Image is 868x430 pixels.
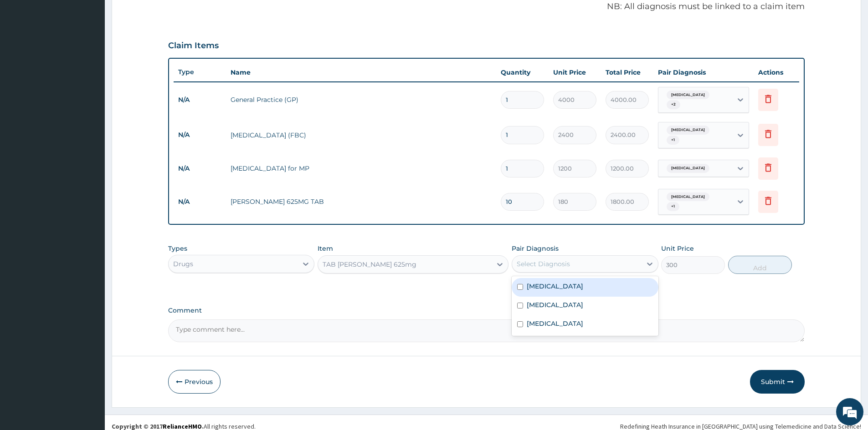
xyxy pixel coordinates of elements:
div: Minimize live chat window [149,5,171,26]
div: TAB [PERSON_NAME] 625mg [323,260,416,269]
td: N/A [174,160,226,177]
p: NB: All diagnosis must be linked to a claim item [168,1,805,13]
label: [MEDICAL_DATA] [527,300,583,309]
textarea: Type your message and hit 'Enter' [5,248,174,280]
th: Unit Price [549,63,601,81]
td: [PERSON_NAME] 625MG TAB [226,192,496,211]
th: Pair Diagnosis [653,63,754,81]
td: N/A [174,193,226,210]
label: Pair Diagnosis [512,244,559,253]
span: + 1 [667,202,679,211]
span: [MEDICAL_DATA] [667,164,709,173]
th: Total Price [601,63,653,81]
div: Select Diagnosis [517,259,570,268]
span: We're online! [53,115,126,207]
div: Drugs [173,259,193,268]
label: Unit Price [661,244,694,253]
span: + 1 [667,136,679,145]
button: Add [728,256,792,274]
td: [MEDICAL_DATA] (FBC) [226,126,496,144]
label: Types [168,245,187,253]
th: Name [226,63,496,81]
button: Previous [168,370,221,394]
span: [MEDICAL_DATA] [667,126,709,135]
button: Submit [750,370,805,394]
th: Actions [754,63,799,81]
th: Quantity [496,63,549,81]
span: [MEDICAL_DATA] [667,192,709,202]
div: Chat with us now [47,51,153,63]
span: + 2 [667,100,680,109]
td: N/A [174,126,226,143]
img: d_794563401_company_1708531726252_794563401 [17,46,37,68]
label: Comment [168,307,805,314]
td: General Practice (GP) [226,91,496,109]
h3: Claim Items [168,41,219,51]
span: [MEDICAL_DATA] [667,91,709,100]
label: [MEDICAL_DATA] [527,282,583,291]
label: [MEDICAL_DATA] [527,319,583,328]
label: Item [318,244,333,253]
td: N/A [174,91,226,108]
td: [MEDICAL_DATA] for MP [226,159,496,177]
th: Type [174,64,226,81]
